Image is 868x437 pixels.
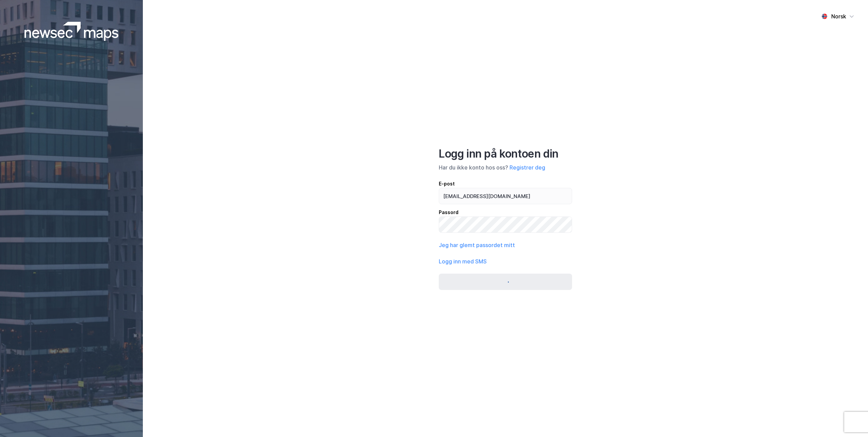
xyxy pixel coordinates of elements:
div: Logg inn på kontoen din [439,147,572,161]
iframe: Chat Widget [834,404,868,437]
button: Logg inn med SMS [439,257,487,265]
img: logoWhite.bf58a803f64e89776f2b079ca2356427.svg [24,22,119,41]
div: Har du ikke konto hos oss? [439,163,572,172]
div: Norsk [831,12,846,20]
button: Registrer deg [510,163,545,172]
div: E-post [439,180,572,188]
div: Passord [439,208,572,216]
button: Jeg har glemt passordet mitt [439,241,515,249]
